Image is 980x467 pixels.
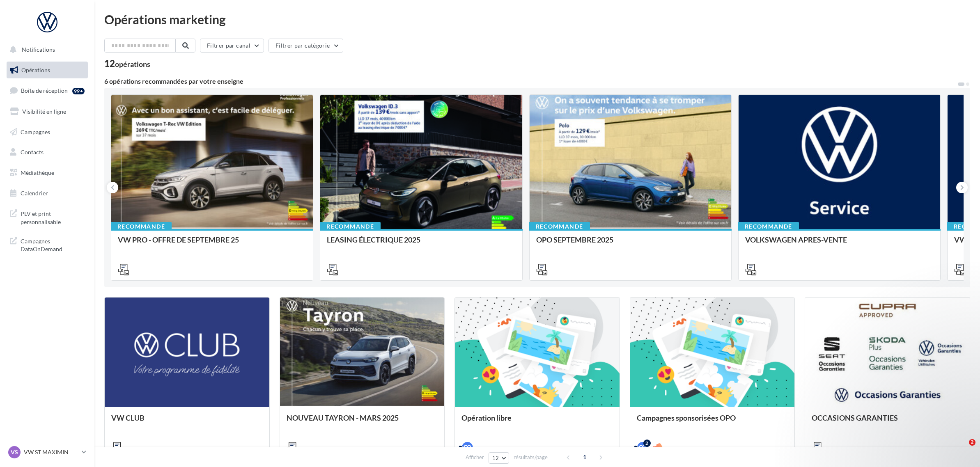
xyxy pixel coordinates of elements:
a: Calendrier [5,185,90,202]
span: Boîte de réception [21,87,68,94]
div: NOUVEAU TAYRON - MARS 2025 [287,414,438,430]
div: 99+ [72,88,85,94]
a: Campagnes [5,124,90,141]
span: Calendrier [21,190,48,197]
span: Campagnes DataOnDemand [21,236,85,253]
a: Contacts [5,144,90,161]
a: Campagnes DataOnDemand [5,232,90,256]
button: 12 [489,452,510,464]
div: Campagnes sponsorisées OPO [637,414,788,430]
span: PLV et print personnalisable [21,208,85,226]
span: résultats/page [514,453,548,461]
div: 6 opérations recommandées par votre enseigne [104,78,957,85]
div: OCCASIONS GARANTIES [812,414,963,430]
span: Notifications [22,46,55,53]
span: Afficher [466,453,484,461]
div: Recommandé [529,222,590,231]
div: opérations [115,60,150,68]
a: VS VW ST MAXIMIN [7,444,88,460]
span: 1 [578,451,591,464]
p: VW ST MAXIMIN [24,448,78,456]
button: Filtrer par canal [200,39,264,53]
span: Campagnes [21,128,50,135]
div: Recommandé [320,222,381,231]
div: 12 [104,59,150,68]
div: OPO SEPTEMBRE 2025 [536,236,725,252]
div: LEASING ÉLECTRIQUE 2025 [327,236,515,252]
div: Recommandé [738,222,799,231]
div: Opération libre [461,414,613,430]
a: Médiathèque [5,164,90,181]
span: 2 [969,439,975,446]
span: VS [11,448,18,456]
button: Notifications [5,41,86,58]
span: Opérations [21,66,50,73]
button: Filtrer par catégorie [269,39,343,53]
span: Médiathèque [21,169,54,176]
div: VW PRO - OFFRE DE SEPTEMBRE 25 [118,236,306,252]
div: VW CLUB [111,414,263,430]
a: Boîte de réception99+ [5,82,90,99]
span: Visibilité en ligne [22,108,66,115]
span: 12 [492,455,499,461]
a: Visibilité en ligne [5,103,90,120]
div: Recommandé [111,222,172,231]
div: Opérations marketing [104,13,970,25]
a: Opérations [5,62,90,79]
div: 2 [643,440,651,447]
iframe: Intercom live chat [952,439,972,459]
div: VOLKSWAGEN APRES-VENTE [745,236,934,252]
a: PLV et print personnalisable [5,205,90,229]
span: Contacts [21,149,44,156]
